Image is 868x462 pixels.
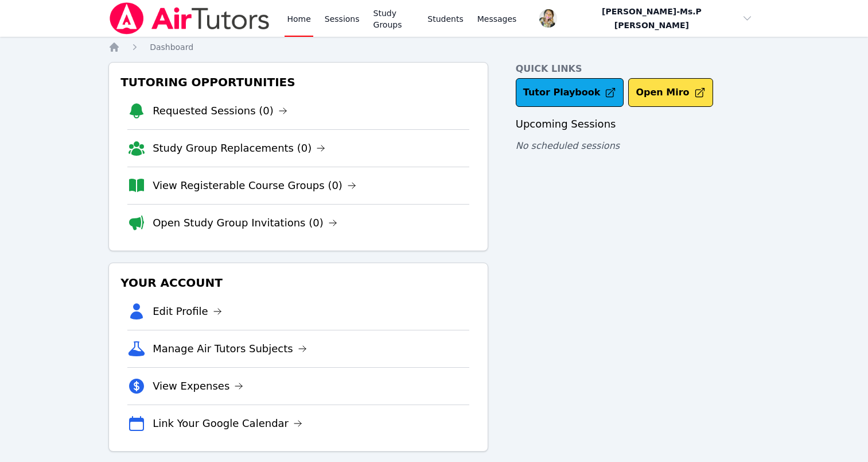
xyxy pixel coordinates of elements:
a: Study Group Replacements (0) [153,140,325,156]
h4: Quick Links [516,62,760,76]
img: Air Tutors [108,2,271,34]
a: Edit Profile [153,303,222,319]
a: Requested Sessions (0) [153,103,287,119]
a: Link Your Google Calendar [153,415,302,432]
span: Dashboard [150,43,193,52]
a: Open Study Group Invitations (0) [153,215,337,231]
a: Tutor Playbook [516,78,624,107]
a: View Expenses [153,378,243,394]
span: No scheduled sessions [516,140,620,151]
nav: Breadcrumb [108,41,760,53]
h3: Tutoring Opportunities [118,72,478,93]
h3: Upcoming Sessions [516,116,760,132]
span: Messages [477,13,517,25]
button: Open Miro [628,78,713,107]
a: Dashboard [150,41,193,53]
a: View Registerable Course Groups (0) [153,178,356,194]
a: Manage Air Tutors Subjects [153,341,307,357]
h3: Your Account [118,272,478,293]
